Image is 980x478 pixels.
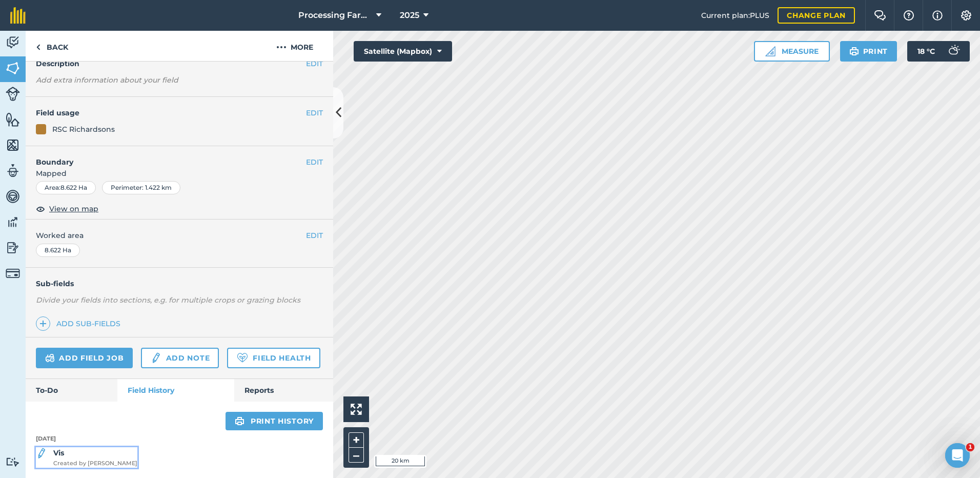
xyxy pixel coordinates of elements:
[36,203,45,215] img: svg+xml;base64,PHN2ZyB4bWxucz0iaHR0cDovL3d3dy53My5vcmcvMjAwMC9zdmciIHdpZHRoPSIxOCIgaGVpZ2h0PSIyNC...
[36,447,47,460] img: svg+xml;base64,PD94bWwgdmVyc2lvbj0iMS4wIiBlbmNvZGluZz0idXRmLTgiPz4KPCEtLSBHZW5lcmF0b3I6IEFkb2JlIE...
[36,75,178,85] em: Add extra information about your field
[10,7,26,24] img: fieldmargin Logo
[701,10,769,21] span: Current plan : PLUS
[53,459,137,468] span: Created by [PERSON_NAME]
[354,41,452,62] button: Satellite (Mapbox)
[765,46,775,56] img: Ruler icon
[102,181,180,194] div: Perimeter : 1.422 km
[349,432,364,448] button: +
[932,9,943,22] img: svg+xml;base64,PHN2ZyB4bWxucz0iaHR0cDovL3d3dy53My5vcmcvMjAwMC9zdmciIHdpZHRoPSIxNyIgaGVpZ2h0PSIxNy...
[256,31,333,61] button: More
[943,41,964,62] img: svg+xml;base64,PD94bWwgdmVyc2lvbj0iMS4wIiBlbmNvZGluZz0idXRmLTgiPz4KPCEtLSBHZW5lcmF0b3I6IEFkb2JlIE...
[227,348,320,368] a: Field Health
[6,240,20,255] img: svg+xml;base64,PD94bWwgdmVyc2lvbj0iMS4wIiBlbmNvZGluZz0idXRmLTgiPz4KPCEtLSBHZW5lcmF0b3I6IEFkb2JlIE...
[6,137,20,153] img: svg+xml;base64,PHN2ZyB4bWxucz0iaHR0cDovL3d3dy53My5vcmcvMjAwMC9zdmciIHdpZHRoPSI1NiIgaGVpZ2h0PSI2MC...
[306,156,323,168] button: EDIT
[49,203,98,214] span: View on map
[36,447,137,468] a: VisCreated by [PERSON_NAME]
[298,9,372,22] span: Processing Farms
[36,230,323,241] span: Worked area
[966,443,974,451] span: 1
[778,7,855,24] a: Change plan
[36,203,98,215] button: View on map
[36,58,323,69] h4: Description
[52,124,115,135] div: RSC Richardsons
[400,9,419,22] span: 2025
[351,404,362,415] img: Four arrows, one pointing top left, one top right, one bottom right and the last bottom left
[36,316,125,331] a: Add sub-fields
[917,41,935,62] span: 18 ° C
[6,189,20,204] img: svg+xml;base64,PD94bWwgdmVyc2lvbj0iMS4wIiBlbmNvZGluZz0idXRmLTgiPz4KPCEtLSBHZW5lcmF0b3I6IEFkb2JlIE...
[45,352,55,364] img: svg+xml;base64,PD94bWwgdmVyc2lvbj0iMS4wIiBlbmNvZGluZz0idXRmLTgiPz4KPCEtLSBHZW5lcmF0b3I6IEFkb2JlIE...
[36,41,40,53] img: svg+xml;base64,PHN2ZyB4bWxucz0iaHR0cDovL3d3dy53My5vcmcvMjAwMC9zdmciIHdpZHRoPSI5IiBoZWlnaHQ9IjI0Ii...
[36,244,80,257] div: 8.622 Ha
[26,434,333,444] p: [DATE]
[150,352,161,364] img: svg+xml;base64,PD94bWwgdmVyc2lvbj0iMS4wIiBlbmNvZGluZz0idXRmLTgiPz4KPCEtLSBHZW5lcmF0b3I6IEFkb2JlIE...
[26,278,333,289] h4: Sub-fields
[754,41,830,62] button: Measure
[945,443,970,468] iframe: Intercom live chat
[26,168,333,179] span: Mapped
[26,146,306,168] h4: Boundary
[960,10,972,21] img: A cog icon
[6,61,20,76] img: svg+xml;base64,PHN2ZyB4bWxucz0iaHR0cDovL3d3dy53My5vcmcvMjAwMC9zdmciIHdpZHRoPSI1NiIgaGVpZ2h0PSI2MC...
[6,457,20,467] img: svg+xml;base64,PD94bWwgdmVyc2lvbj0iMS4wIiBlbmNvZGluZz0idXRmLTgiPz4KPCEtLSBHZW5lcmF0b3I6IEFkb2JlIE...
[6,163,20,178] img: svg+xml;base64,PD94bWwgdmVyc2lvbj0iMS4wIiBlbmNvZGluZz0idXRmLTgiPz4KPCEtLSBHZW5lcmF0b3I6IEFkb2JlIE...
[306,107,323,118] button: EDIT
[306,230,323,241] button: EDIT
[6,35,20,50] img: svg+xml;base64,PD94bWwgdmVyc2lvbj0iMS4wIiBlbmNvZGluZz0idXRmLTgiPz4KPCEtLSBHZW5lcmF0b3I6IEFkb2JlIE...
[36,295,300,305] em: Divide your fields into sections, e.g. for multiple crops or grazing blocks
[26,31,78,61] a: Back
[141,348,219,368] a: Add note
[26,379,117,402] a: To-Do
[6,112,20,127] img: svg+xml;base64,PHN2ZyB4bWxucz0iaHR0cDovL3d3dy53My5vcmcvMjAwMC9zdmciIHdpZHRoPSI1NiIgaGVpZ2h0PSI2MC...
[36,348,133,368] a: Add field job
[53,448,64,457] strong: Vis
[349,448,364,463] button: –
[907,41,970,62] button: 18 °C
[235,415,244,427] img: svg+xml;base64,PHN2ZyB4bWxucz0iaHR0cDovL3d3dy53My5vcmcvMjAwMC9zdmciIHdpZHRoPSIxOSIgaGVpZ2h0PSIyNC...
[6,214,20,230] img: svg+xml;base64,PD94bWwgdmVyc2lvbj0iMS4wIiBlbmNvZGluZz0idXRmLTgiPz4KPCEtLSBHZW5lcmF0b3I6IEFkb2JlIE...
[6,266,20,281] img: svg+xml;base64,PD94bWwgdmVyc2lvbj0iMS4wIiBlbmNvZGluZz0idXRmLTgiPz4KPCEtLSBHZW5lcmF0b3I6IEFkb2JlIE...
[36,181,96,194] div: Area : 8.622 Ha
[39,317,47,330] img: svg+xml;base64,PHN2ZyB4bWxucz0iaHR0cDovL3d3dy53My5vcmcvMjAwMC9zdmciIHdpZHRoPSIxNCIgaGVpZ2h0PSIyNC...
[117,379,234,402] a: Field History
[903,10,915,21] img: A question mark icon
[234,379,333,402] a: Reports
[276,41,287,53] img: svg+xml;base64,PHN2ZyB4bWxucz0iaHR0cDovL3d3dy53My5vcmcvMjAwMC9zdmciIHdpZHRoPSIyMCIgaGVpZ2h0PSIyNC...
[36,107,306,118] h4: Field usage
[840,41,897,62] button: Print
[874,10,886,21] img: Two speech bubbles overlapping with the left bubble in the forefront
[6,87,20,101] img: svg+xml;base64,PD94bWwgdmVyc2lvbj0iMS4wIiBlbmNvZGluZz0idXRmLTgiPz4KPCEtLSBHZW5lcmF0b3I6IEFkb2JlIE...
[849,45,859,57] img: svg+xml;base64,PHN2ZyB4bWxucz0iaHR0cDovL3d3dy53My5vcmcvMjAwMC9zdmciIHdpZHRoPSIxOSIgaGVpZ2h0PSIyNC...
[306,58,323,69] button: EDIT
[226,412,323,430] a: Print history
